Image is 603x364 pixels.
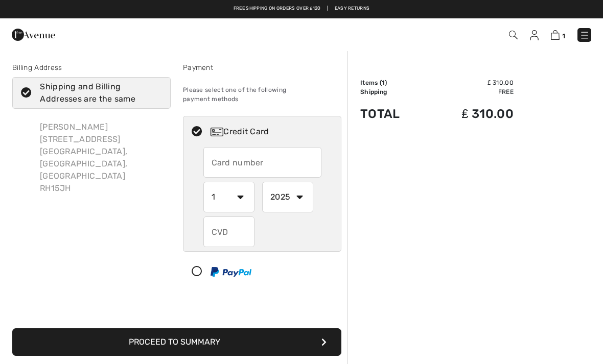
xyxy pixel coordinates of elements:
[40,81,155,105] div: Shipping and Billing Addresses are the same
[211,126,334,138] div: Credit Card
[327,5,328,12] span: |
[360,96,427,131] td: Total
[551,30,560,40] img: Shopping Bag
[562,32,565,40] span: 1
[427,87,514,96] td: Free
[360,78,427,87] td: Items ( )
[183,77,341,112] div: Please select one of the following payment methods
[12,328,341,356] button: Proceed to Summary
[335,5,370,12] a: Easy Returns
[203,216,254,247] input: CVD
[234,5,321,12] a: Free shipping on orders over ₤120
[427,96,514,131] td: ₤ 310.00
[183,62,341,73] div: Payment
[12,25,55,45] img: 1ère Avenue
[211,267,251,277] img: PayPal
[382,79,385,86] span: 1
[32,113,171,203] div: [PERSON_NAME] [STREET_ADDRESS] [GEOGRAPHIC_DATA], [GEOGRAPHIC_DATA], [GEOGRAPHIC_DATA] RH15JH
[551,29,565,41] a: 1
[211,128,223,136] img: Credit Card
[579,30,590,40] img: Menu
[360,87,427,96] td: Shipping
[509,31,518,39] img: Search
[530,30,539,40] img: My Info
[12,62,171,73] div: Billing Address
[203,147,321,178] input: Card number
[12,29,55,39] a: 1ère Avenue
[427,78,514,87] td: ₤ 310.00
